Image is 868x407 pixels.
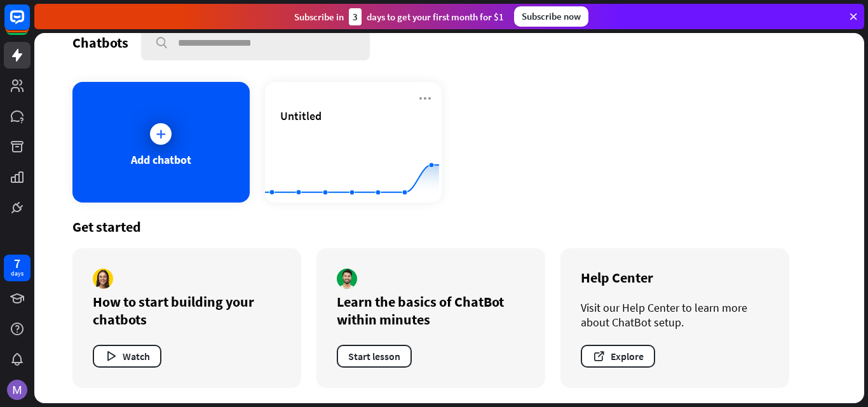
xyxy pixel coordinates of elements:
img: author [337,269,357,289]
button: Open LiveChat chat widget [10,5,48,43]
img: author [93,269,113,289]
button: Explore [581,345,655,368]
div: Subscribe now [514,6,588,27]
div: Add chatbot [131,152,191,167]
div: Get started [72,218,826,236]
div: Chatbots [72,34,128,51]
button: Watch [93,345,161,368]
div: 7 [14,258,20,269]
div: Help Center [581,269,769,286]
div: Visit our Help Center to learn more about ChatBot setup. [581,300,769,330]
div: days [11,269,24,278]
div: 3 [349,8,362,25]
div: Learn the basics of ChatBot within minutes [337,293,525,328]
div: Subscribe in days to get your first month for $1 [294,8,504,25]
span: Untitled [280,109,322,123]
button: Start lesson [337,345,412,368]
div: How to start building your chatbots [93,293,281,328]
a: 7 days [4,255,31,281]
